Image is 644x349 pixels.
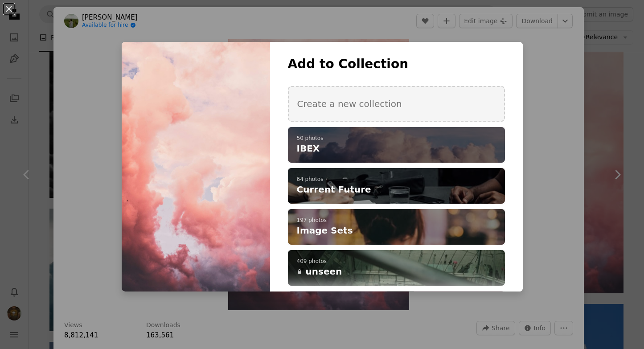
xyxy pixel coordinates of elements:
[288,209,505,245] button: 197 photosImage Sets
[306,265,342,278] span: unseen
[288,86,505,122] button: Create a new collection
[297,176,496,183] p: 64 photos
[297,135,496,142] p: 50 photos
[297,224,353,237] span: Image Sets
[288,56,505,72] h3: Add to Collection
[297,258,496,265] p: 409 photos
[297,183,371,196] span: Current Future
[297,217,496,224] p: 197 photos
[288,127,505,163] button: 50 photosIBEX
[288,250,505,286] button: 409 photosunseen
[297,142,320,155] span: IBEX
[288,168,505,204] button: 64 photosCurrent Future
